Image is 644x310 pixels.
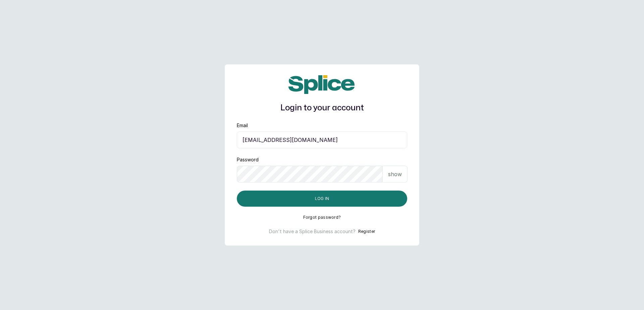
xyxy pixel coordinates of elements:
button: Log in [237,191,407,207]
button: Forgot password? [303,215,341,220]
p: Don't have a Splice Business account? [269,228,356,235]
h1: Login to your account [237,102,407,114]
input: email@acme.com [237,132,407,148]
label: Email [237,122,248,129]
button: Register [358,228,375,235]
p: show [388,170,402,178]
label: Password [237,156,259,163]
